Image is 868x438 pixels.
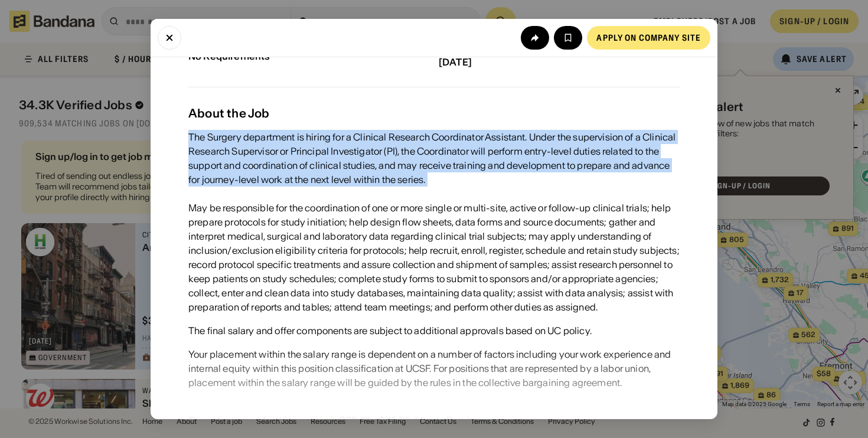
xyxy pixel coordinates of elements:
[188,348,671,388] span: Your placement within the salary range is dependent on a number of factors including your work ex...
[188,414,471,426] span: The salary range for this position is $28.48 - $45.80 (Hourly Rate).
[596,34,701,42] div: Apply on company site
[439,57,680,68] div: [DATE]
[188,131,680,313] span: The Surgery department is hiring for a Clinical Research Coordinator Assistant. Under the supervi...
[188,106,680,120] div: About the Job
[158,26,181,50] button: Close
[188,325,592,336] span: The final salary and offer components are subject to additional approvals based on UC policy.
